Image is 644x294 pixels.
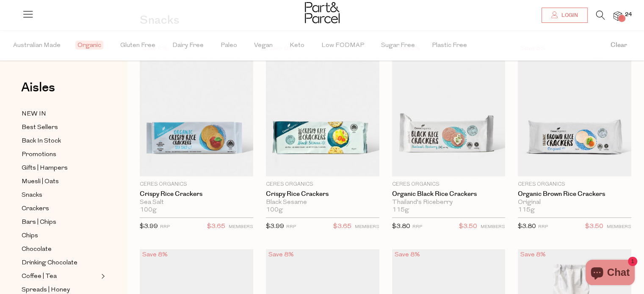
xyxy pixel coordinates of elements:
a: Chips [22,231,99,241]
small: MEMBERS [229,225,253,229]
a: Organic Brown Rice Crackers [518,190,631,198]
a: Best Sellers [22,122,99,133]
img: Organic Black Rice Crackers [392,43,506,176]
span: Gluten Free [120,31,155,60]
span: Back In Stock [22,136,61,146]
a: Gifts | Hampers [22,163,99,173]
small: RRP [286,225,296,229]
div: Save 8% [266,249,296,261]
a: Muesli | Oats [22,176,99,187]
span: Keto [290,31,304,60]
a: Chocolate [22,244,99,255]
div: Original [518,199,631,206]
a: Back In Stock [22,136,99,146]
span: 100g [266,206,283,214]
a: Coffee | Tea [22,271,99,282]
div: Sea Salt [140,199,253,206]
p: Ceres Organics [140,181,253,188]
span: Gifts | Hampers [22,163,68,173]
span: Vegan [254,31,273,60]
a: NEW IN [22,109,99,119]
inbox-online-store-chat: Shopify online store chat [583,260,637,287]
a: Drinking Chocolate [22,258,99,268]
img: Organic Brown Rice Crackers [518,43,631,176]
span: Promotions [22,150,56,160]
span: Bars | Chips [22,217,56,228]
div: Black Sesame [266,199,379,206]
span: Muesli | Oats [22,177,59,187]
small: RRP [160,225,170,229]
p: Ceres Organics [266,181,379,188]
span: 115g [518,206,535,214]
img: Crispy Rice Crackers [140,43,253,176]
p: Ceres Organics [392,181,506,188]
span: Plastic Free [432,31,467,60]
span: Sugar Free [381,31,415,60]
span: Organic [75,41,103,49]
a: 24 [614,11,622,20]
span: $3.80 [518,223,536,230]
img: Part&Parcel [305,2,340,23]
span: $3.65 [207,221,225,232]
small: MEMBERS [355,225,379,229]
span: $3.80 [392,223,410,230]
div: Save 8% [392,249,423,261]
span: Dairy Free [172,31,204,60]
span: NEW IN [22,109,46,119]
span: Aisles [21,78,55,97]
span: Coffee | Tea [22,272,57,282]
a: Crackers [22,203,99,214]
p: Ceres Organics [518,181,631,188]
span: 100g [140,206,157,214]
img: Crispy Rice Crackers [266,43,379,176]
button: Expand/Collapse Coffee | Tea [99,271,105,281]
span: Crackers [22,204,49,214]
a: Bars | Chips [22,217,99,228]
a: Organic Black Rice Crackers [392,190,506,198]
a: Crispy Rice Crackers [140,190,253,198]
span: Best Sellers [22,123,58,133]
small: MEMBERS [481,225,505,229]
span: Australian Made [13,31,61,60]
a: Login [542,8,588,23]
div: Thailand's Riceberry [392,199,506,206]
span: Chips [22,231,38,241]
span: Paleo [221,31,237,60]
span: 115g [392,206,409,214]
span: Login [559,12,578,19]
button: Clear filter by Filter [594,30,644,60]
a: Snacks [22,190,99,201]
span: $3.50 [585,221,603,232]
a: Crispy Rice Crackers [266,190,379,198]
a: Aisles [21,81,55,102]
small: RRP [412,225,422,229]
span: Drinking Chocolate [22,258,77,268]
span: 24 [623,11,634,19]
span: $3.50 [459,221,477,232]
small: RRP [538,225,548,229]
span: Low FODMAP [321,31,364,60]
span: $3.99 [140,223,158,230]
div: Save 8% [140,249,170,261]
span: $3.65 [333,221,351,232]
span: Chocolate [22,245,52,255]
span: Snacks [22,190,42,201]
a: Promotions [22,149,99,160]
div: Save 8% [518,249,548,261]
span: $3.99 [266,223,284,230]
small: MEMBERS [607,225,631,229]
